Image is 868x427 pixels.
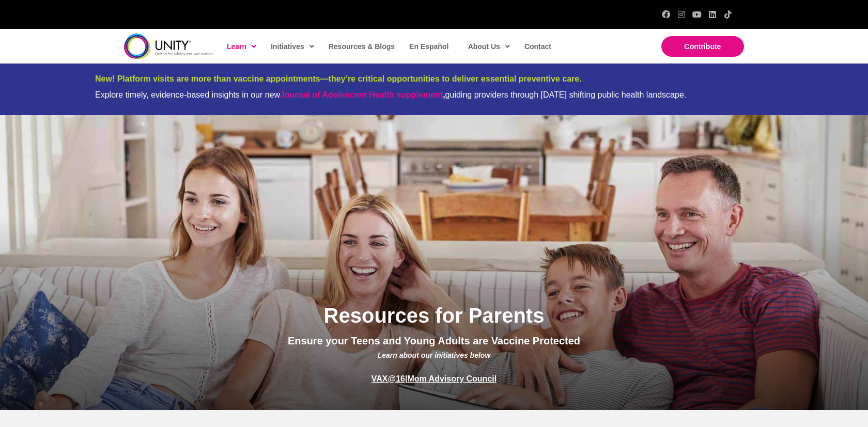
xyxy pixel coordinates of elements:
[271,39,314,54] span: Initiatives
[371,374,405,383] a: VAX@16
[409,42,448,51] span: En Español
[662,10,670,19] a: Facebook
[378,351,491,359] span: Learn about our initiatives below
[329,42,395,51] span: Resources & Blogs
[685,42,721,51] span: Contribute
[160,334,708,361] p: Ensure your Teens and Young Adults are Vaccine Protected
[95,74,582,83] span: New! Platform visits are more than vaccine appointments—they’re critical opportunities to deliver...
[693,10,701,19] a: YouTube
[524,42,551,51] span: Contact
[519,35,555,58] a: Contact
[150,371,718,387] p: |
[124,34,213,59] img: unity-logo-dark
[280,90,443,99] a: Journal of Adolescent Health supplement
[463,35,514,58] a: About Us
[677,10,686,19] a: Instagram
[95,90,773,100] div: Explore timely, evidence-based insights in our new guiding providers through [DATE] shifting publ...
[324,304,545,327] span: Resources for Parents
[468,39,510,54] span: About Us
[323,35,399,58] a: Resources & Blogs
[404,35,453,58] a: En Español
[724,10,732,19] a: TikTok
[407,374,497,383] a: Mom Advisory Council
[280,90,445,99] strong: ,
[708,10,717,19] a: LinkedIn
[661,36,744,57] a: Contribute
[227,39,256,54] span: Learn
